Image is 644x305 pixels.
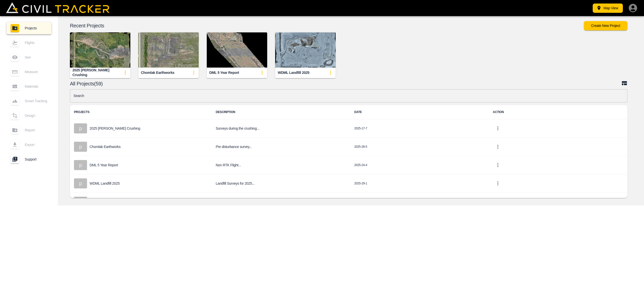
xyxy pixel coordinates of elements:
[209,70,239,75] div: DML 5 Year Report
[584,21,627,30] button: Create New Project
[70,32,130,68] img: 2025 Schultz Crushing
[216,144,346,150] h6: Pre disturbance survey
[350,174,489,193] td: 2025-29-1
[74,123,87,133] div: p
[278,70,309,75] div: WDML Landfill 2025
[141,70,174,75] div: Chomlak Earthworks
[7,153,51,165] a: Support
[350,138,489,156] td: 2025-28-5
[74,142,87,152] div: p
[90,163,118,167] p: DML 5 Year Report
[6,2,109,13] img: Civil Tracker
[70,24,584,28] p: Recent Projects
[216,180,346,187] h6: Landfill Surveys for 2025
[489,105,627,119] th: ACTION
[257,68,267,78] button: update-card-details
[90,181,120,185] p: WDML Landfill 2025
[275,32,336,68] img: WDML Landfill 2025
[72,68,120,77] div: 2025 [PERSON_NAME] Crushing
[207,32,267,68] img: DML 5 Year Report
[350,193,489,211] td: 2025-16-1
[593,4,623,13] button: Map View
[212,105,350,119] th: DESCRIPTION
[326,68,336,78] button: update-card-details
[74,197,87,207] div: p
[74,178,87,188] div: p
[70,105,212,119] th: PROJECTS
[216,162,346,168] h6: Non RTK Flight
[138,32,199,68] img: Chomlak Earthworks
[74,160,87,170] div: p
[25,26,47,30] span: Projects
[90,145,120,149] p: Chomlak Earthworks
[350,156,489,174] td: 2025-24-4
[25,157,47,161] span: Support
[7,22,51,34] a: Projects
[120,68,130,78] button: update-card-details
[350,105,489,119] th: DATE
[90,126,140,130] p: 2025 [PERSON_NAME] Crushing
[216,125,346,132] h6: Surveys during the crushing
[350,119,489,138] td: 2025-17-7
[70,82,621,86] p: All Projects(59)
[189,68,199,78] button: update-card-details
